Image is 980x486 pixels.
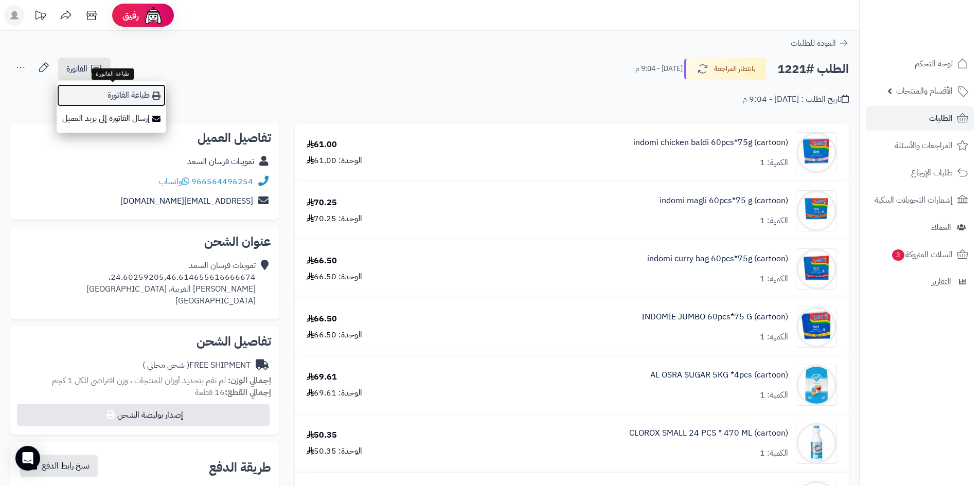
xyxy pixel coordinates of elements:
[307,255,337,267] div: 66.50
[307,139,337,151] div: 61.00
[307,387,362,399] div: الوحدة: 69.61
[19,132,271,144] h2: تفاصيل العميل
[796,365,836,406] img: 1747423075-61eTFA9P4wL._AC_SL1411-90x90.jpg
[86,260,256,307] div: تموينات فرسان السعد 24.60259205,46.614655616666674، [PERSON_NAME] الغربية، [GEOGRAPHIC_DATA] [GEO...
[742,94,849,105] div: تاريخ الطلب : [DATE] - 9:04 م
[866,51,974,76] a: لوحة التحكم
[307,197,337,209] div: 70.25
[929,111,953,125] span: الطلبات
[791,37,836,49] span: العودة للطلبات
[760,215,788,227] div: الكمية: 1
[307,445,362,457] div: الوحدة: 50.35
[142,359,189,371] span: ( شحن مجاني )
[191,175,253,188] a: 966564496254
[19,236,271,248] h2: عنوان الشحن
[635,64,683,74] small: [DATE] - 9:04 م
[52,374,226,387] span: لم تقم بتحديد أوزان للمنتجات ، وزن افتراضي للكل 1 كجم
[120,195,253,207] a: [EMAIL_ADDRESS][DOMAIN_NAME]
[650,369,788,381] a: AL OSRA SUGAR 5KG *4pcs (cartoon)
[57,84,166,107] a: طباعة الفاتورة
[891,247,953,262] span: السلات المتروكة
[866,133,974,158] a: المراجعات والأسئلة
[760,447,788,459] div: الكمية: 1
[796,190,836,231] img: 1747282501-49GxOi1ivnSFmiOaJUuMSRkWbJcibU5M-90x90.jpg
[760,157,788,169] div: الكمية: 1
[796,307,836,348] img: 1747283225-Screenshot%202025-05-15%20072245-90x90.jpg
[760,273,788,285] div: الكمية: 1
[122,9,139,22] span: رفيق
[660,195,788,207] a: indomi magli 60pcs*75 g (cartoon)
[796,248,836,290] img: 1747282742-cBKr205nrT5egUPiDKnJpiw0sXX7VmPF-90x90.jpg
[911,166,953,180] span: طلبات الإرجاع
[307,313,337,325] div: 66.50
[307,371,337,383] div: 69.61
[92,68,134,80] div: طباعة الفاتورة
[866,188,974,212] a: إشعارات التحويلات البنكية
[791,37,849,49] a: العودة للطلبات
[931,220,951,235] span: العملاء
[228,374,271,387] strong: إجمالي الوزن:
[209,461,271,474] h2: طريقة الدفع
[27,5,53,28] a: تحديثات المنصة
[866,269,974,294] a: التقارير
[777,59,849,80] h2: الطلب #1221
[307,429,337,441] div: 50.35
[796,132,836,173] img: 1747282053-5ABykeYswuxMuW5FNwWNxRuGnPYpgwDk-90x90.jpg
[875,193,953,207] span: إشعارات التحويلات البنكية
[57,107,166,130] a: إرسال الفاتورة إلى بريد العميل
[760,389,788,401] div: الكمية: 1
[895,138,953,153] span: المراجعات والأسئلة
[17,404,270,426] button: إصدار بوليصة الشحن
[866,160,974,185] a: طلبات الإرجاع
[20,455,98,477] button: نسخ رابط الدفع
[866,215,974,240] a: العملاء
[66,63,87,75] span: الفاتورة
[307,213,362,225] div: الوحدة: 70.25
[915,57,953,71] span: لوحة التحكم
[195,386,271,399] small: 16 قطعة
[187,155,254,168] a: تموينات فرسان السعد
[19,335,271,348] h2: تفاصيل الشحن
[42,460,90,472] span: نسخ رابط الدفع
[307,271,362,283] div: الوحدة: 66.50
[684,58,767,80] button: بانتظار المراجعة
[932,275,951,289] span: التقارير
[896,84,953,98] span: الأقسام والمنتجات
[892,249,905,261] span: 3
[307,329,362,341] div: الوحدة: 66.50
[307,155,362,167] div: الوحدة: 61.00
[143,5,164,26] img: ai-face.png
[629,427,788,439] a: CLOROX SMALL 24 PCS * 470 ML (cartoon)
[142,359,251,371] div: FREE SHIPMENT
[647,253,788,265] a: indomi curry bag 60pcs*75g (cartoon)
[633,137,788,149] a: indomi chicken baldi 60pcs*75g (cartoon)
[760,331,788,343] div: الكمية: 1
[225,386,271,399] strong: إجمالي القطع:
[866,242,974,267] a: السلات المتروكة3
[866,106,974,131] a: الطلبات
[910,13,970,34] img: logo-2.png
[15,446,40,471] div: Open Intercom Messenger
[58,58,111,80] a: الفاتورة
[159,175,189,188] a: واتساب
[642,311,788,323] a: INDOMIE JUMBO 60pcs*75 G (cartoon)
[796,423,836,464] img: 1747509950-624IMVTqmDvOIApcdwR6TtxocSN0VFLI-90x90.jpg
